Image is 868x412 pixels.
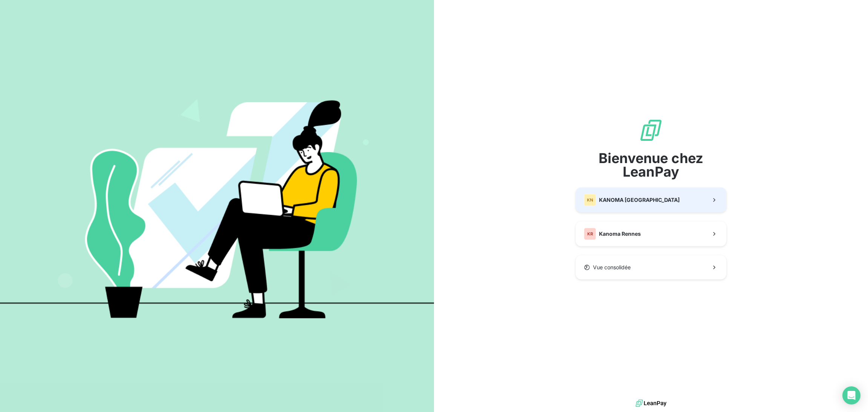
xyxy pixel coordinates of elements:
div: KN [584,194,596,206]
div: Open Intercom Messenger [842,386,860,404]
div: KR [584,228,596,240]
span: Vue consolidée [593,264,631,271]
img: logo [636,398,666,409]
img: logo sigle [639,118,663,142]
button: Vue consolidée [576,255,726,279]
span: Bienvenue chez LeanPay [576,151,726,179]
button: KNKANOMA [GEOGRAPHIC_DATA] [576,188,726,212]
span: KANOMA [GEOGRAPHIC_DATA] [599,196,680,204]
button: KRKanoma Rennes [576,221,726,246]
span: Kanoma Rennes [599,230,641,238]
